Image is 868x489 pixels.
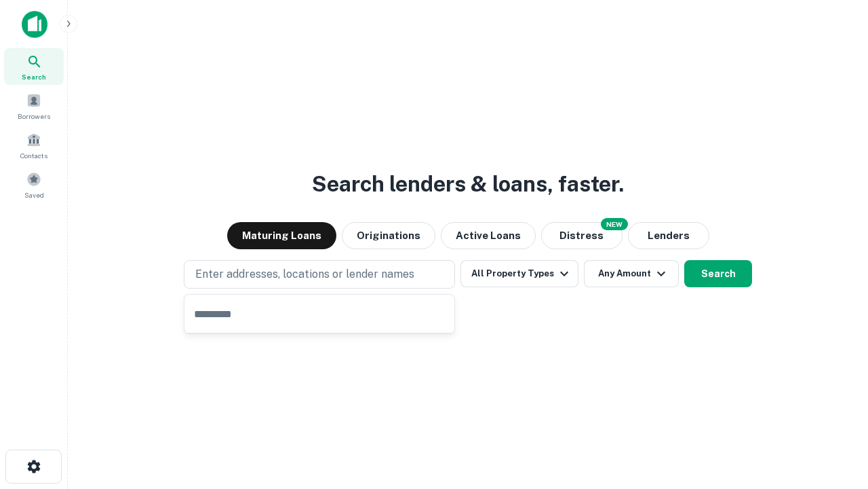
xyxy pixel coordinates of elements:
button: Lenders [628,222,709,249]
p: Enter addresses, locations or lender names [195,266,414,283]
img: capitalize-icon.png [22,11,47,38]
span: Saved [24,189,44,200]
iframe: Chat Widget [800,380,868,446]
button: Search distressed loans with lien and other non-mortgage details. [541,222,623,249]
a: Contacts [4,127,64,164]
button: Active Loans [441,222,536,249]
h3: Search lenders & loans, faster. [312,168,624,200]
span: Borrowers [18,111,50,122]
span: Search [22,71,46,82]
button: Search [684,260,752,287]
button: Any Amount [584,260,679,287]
div: NEW [601,218,628,230]
a: Borrowers [4,88,64,124]
button: Maturing Loans [227,222,336,249]
a: Saved [4,166,64,203]
button: Enter addresses, locations or lender names [184,260,455,289]
span: Contacts [20,150,47,161]
button: All Property Types [460,260,578,287]
button: Originations [342,222,435,249]
a: Search [4,48,64,85]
